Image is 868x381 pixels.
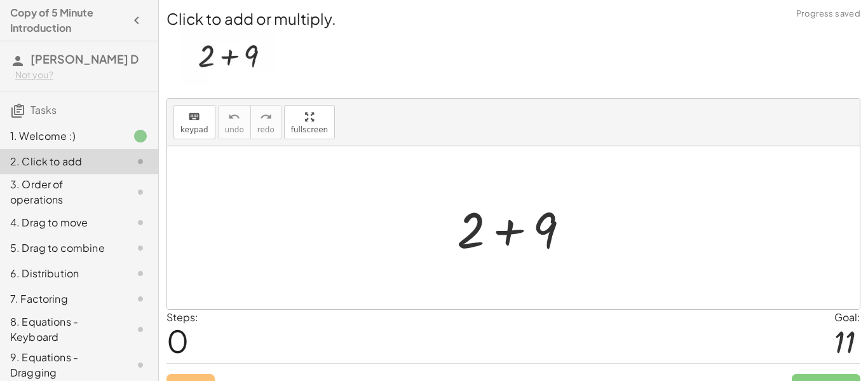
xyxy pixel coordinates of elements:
span: fullscreen [291,125,328,134]
i: Task not started. [133,154,148,169]
div: 1. Welcome :) [10,128,112,144]
div: 3. Order of operations [10,177,112,207]
div: 2. Click to add [10,154,112,169]
span: Tasks [31,103,57,116]
i: Task not started. [133,266,148,281]
div: 5. Drag to combine [10,240,112,256]
label: Steps: [166,310,198,324]
span: 0 [166,321,189,360]
span: [PERSON_NAME] D [31,52,139,66]
i: Task not started. [133,322,148,337]
i: Task not started. [133,215,148,230]
span: redo [257,125,275,134]
img: acc24cad2d66776ab3378aca534db7173dae579742b331bb719a8ca59f72f8de.webp [182,29,275,85]
h4: Copy of 5 Minute Introduction [10,5,125,36]
i: Task finished. [133,128,148,144]
button: keyboardkeypad [173,105,215,139]
div: 6. Distribution [10,266,112,281]
button: undoundo [218,105,251,139]
i: redo [260,109,272,125]
span: keypad [180,125,208,134]
div: 9. Equations - Dragging [10,350,112,380]
i: undo [228,109,240,125]
i: Task not started. [133,184,148,200]
h2: Click to add or multiply. [166,8,860,29]
div: 8. Equations - Keyboard [10,314,112,345]
div: Not you? [15,69,148,81]
span: undo [225,125,244,134]
button: redoredo [250,105,281,139]
div: 4. Drag to move [10,215,112,230]
i: Task not started. [133,357,148,373]
span: Progress saved [796,8,860,20]
i: Task not started. [133,291,148,307]
button: fullscreen [284,105,335,139]
div: 7. Factoring [10,291,112,307]
i: Task not started. [133,240,148,256]
i: keyboard [188,109,200,125]
div: Goal: [834,310,860,325]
